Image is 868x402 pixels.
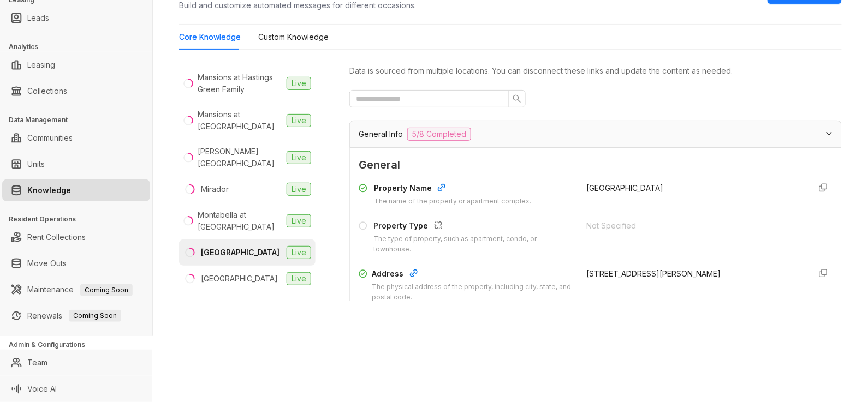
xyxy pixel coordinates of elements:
[2,80,150,102] li: Collections
[587,268,802,280] div: [STREET_ADDRESS][PERSON_NAME]
[2,279,150,301] li: Maintenance
[2,352,150,374] li: Team
[80,284,133,296] span: Coming Soon
[27,153,45,175] a: Units
[9,214,152,224] h3: Resident Operations
[198,298,282,322] div: Oaks at [GEOGRAPHIC_DATA]
[258,31,329,43] div: Custom Knowledge
[27,127,73,149] a: Communities
[2,378,150,400] li: Voice AI
[27,179,71,201] a: Knowledge
[513,94,521,103] span: search
[27,305,121,327] a: RenewalsComing Soon
[27,352,47,374] a: Team
[198,71,282,95] div: Mansions at Hastings Green Family
[287,114,311,127] span: Live
[201,273,278,285] div: [GEOGRAPHIC_DATA]
[198,109,282,133] div: Mansions at [GEOGRAPHIC_DATA]
[69,310,121,322] span: Coming Soon
[374,234,574,255] div: The type of property, such as apartment, condo, or townhouse.
[359,157,833,173] span: General
[287,272,311,285] span: Live
[372,282,574,303] div: The physical address of the property, including city, state, and postal code.
[2,7,150,29] li: Leads
[9,115,152,125] h3: Data Management
[372,268,574,282] div: Address
[287,151,311,164] span: Live
[374,220,574,234] div: Property Type
[201,247,280,259] div: [GEOGRAPHIC_DATA]
[2,127,150,149] li: Communities
[350,121,841,147] div: General Info5/8 Completed
[9,340,152,350] h3: Admin & Configurations
[27,54,55,76] a: Leasing
[349,65,842,77] div: Data is sourced from multiple locations. You can disconnect these links and update the content as...
[27,7,49,29] a: Leads
[287,183,311,196] span: Live
[359,128,403,140] span: General Info
[2,305,150,327] li: Renewals
[179,31,241,43] div: Core Knowledge
[198,209,282,233] div: Montabella at [GEOGRAPHIC_DATA]
[198,146,282,170] div: [PERSON_NAME][GEOGRAPHIC_DATA]
[27,80,67,102] a: Collections
[587,220,802,232] div: Not Specified
[287,214,311,227] span: Live
[374,196,531,207] div: The name of the property or apartment complex.
[2,153,150,175] li: Units
[2,226,150,248] li: Rent Collections
[374,182,531,196] div: Property Name
[287,77,311,90] span: Live
[2,179,150,201] li: Knowledge
[9,42,152,52] h3: Analytics
[201,183,229,195] div: Mirador
[2,54,150,76] li: Leasing
[2,253,150,274] li: Move Outs
[287,246,311,259] span: Live
[27,378,57,400] a: Voice AI
[27,226,86,248] a: Rent Collections
[587,183,664,193] span: [GEOGRAPHIC_DATA]
[826,130,833,137] span: expanded
[407,128,471,141] span: 5/8 Completed
[27,253,67,274] a: Move Outs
